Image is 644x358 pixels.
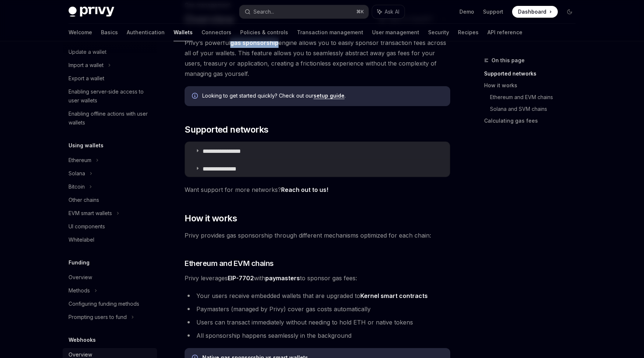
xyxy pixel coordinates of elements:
h5: Funding [69,258,90,267]
div: EVM smart wallets [69,209,112,218]
a: Support [483,8,503,15]
div: Whitelabel [69,235,94,244]
a: Configuring funding methods [63,297,157,310]
a: API reference [487,24,522,41]
h5: Webhooks [69,336,96,344]
div: Search... [253,7,274,16]
a: setup guide [314,92,344,99]
div: Enabling offline actions with user wallets [69,109,153,127]
img: dark logo [69,7,114,17]
a: Calculating gas fees [484,115,581,127]
a: Supported networks [484,68,581,80]
a: Welcome [69,24,92,41]
a: How it works [484,80,581,91]
a: Authentication [127,24,165,41]
span: On this page [491,56,525,65]
div: Bitcoin [69,182,85,191]
a: Solana and SVM chains [490,103,581,115]
span: Privy’s powerful engine allows you to easily sponsor transaction fees across all of your wallets.... [185,38,450,79]
span: How it works [185,213,237,224]
a: Enabling server-side access to user wallets [63,85,157,107]
a: Policies & controls [240,24,288,41]
a: User management [372,24,419,41]
span: Looking to get started quickly? Check out our . [202,92,443,99]
div: Import a wallet [69,61,104,70]
a: Security [428,24,449,41]
a: Overview [63,271,157,284]
span: Ask AI [385,8,399,15]
a: Connectors [202,24,231,41]
button: Toggle dark mode [564,6,575,18]
a: UI components [63,220,157,233]
a: Transaction management [297,24,363,41]
button: Ask AI [372,5,405,18]
a: Wallets [174,24,193,41]
span: ⌘ K [356,9,364,15]
a: Export a wallet [63,72,157,85]
strong: gas sponsorship [230,39,279,46]
div: Solana [69,169,85,178]
span: Privy leverages with to sponsor gas fees: [185,273,450,283]
a: Other chains [63,193,157,207]
a: Recipes [458,24,479,41]
a: Kernel smart contracts [360,292,428,300]
span: Ethereum and EVM chains [185,258,274,268]
span: Privy provides gas sponsorship through different mechanisms optimized for each chain: [185,230,450,241]
svg: Info [192,93,199,100]
li: Paymasters (managed by Privy) cover gas costs automatically [185,304,450,314]
div: Methods [69,286,90,295]
a: Enabling offline actions with user wallets [63,107,157,129]
div: Ethereum [69,156,91,165]
a: Basics [101,24,118,41]
div: Configuring funding methods [69,299,139,308]
div: Export a wallet [69,74,104,83]
a: Demo [459,8,474,15]
strong: paymasters [265,274,300,282]
li: Users can transact immediately without needing to hold ETH or native tokens [185,317,450,327]
div: Prompting users to fund [69,313,127,322]
a: Reach out to us! [281,186,328,194]
a: Whitelabel [63,233,157,246]
div: Enabling server-side access to user wallets [69,87,153,105]
span: Supported networks [185,124,268,136]
li: Your users receive embedded wallets that are upgraded to [185,291,450,301]
h5: Using wallets [69,141,104,150]
a: EIP-7702 [228,274,254,282]
div: UI components [69,222,105,231]
span: Want support for more networks? [185,185,450,195]
div: Overview [69,273,92,282]
a: Ethereum and EVM chains [490,91,581,103]
span: Dashboard [518,8,546,15]
li: All sponsorship happens seamlessly in the background [185,330,450,341]
button: Search...⌘K [239,5,368,18]
a: Dashboard [512,6,558,18]
div: Other chains [69,196,99,204]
